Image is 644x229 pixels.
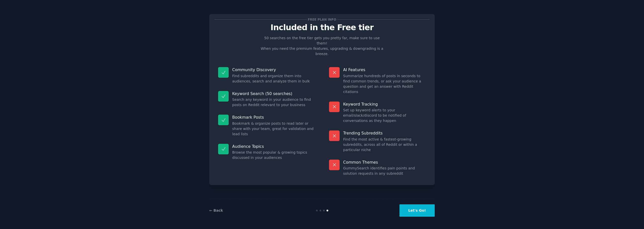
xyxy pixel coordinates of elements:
[232,97,315,108] dd: Search any keyword in your audience to find posts on Reddit relevant to your business
[343,166,426,176] dd: GummySearch identifies pain points and solution requests in any subreddit
[307,17,337,22] span: Free plan info
[232,150,315,160] dd: Browse the most popular & growing topics discussed in your audiences
[343,160,426,165] p: Common Themes
[232,73,315,84] dd: Find subreddits and organize them into audiences, search and analyze them in bulk
[343,137,426,153] dd: Find the most active & fastest-growing subreddits, across all of Reddit or within a particular niche
[343,73,426,95] dd: Summarize hundreds of posts in seconds to find common trends, or ask your audience a question and...
[343,108,426,123] dd: Set up keyword alerts to your email/slack/discord to be notified of conversations as they happen
[343,67,426,72] p: AI Features
[343,102,426,107] p: Keyword Tracking
[232,144,315,149] p: Audience Topics
[215,23,429,32] p: Included in the Free tier
[232,67,315,72] p: Community Discovery
[259,35,385,57] p: 50 searches on the free tier gets you pretty far, make sure to use them! When you need the premiu...
[232,115,315,120] p: Bookmark Posts
[399,204,435,217] button: Let's Go!
[343,130,426,136] p: Trending Subreddits
[209,208,223,212] a: ← Back
[232,91,315,96] p: Keyword Search (50 searches)
[232,121,315,137] dd: Bookmark & organize posts to read later or share with your team, great for validation and lead lists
